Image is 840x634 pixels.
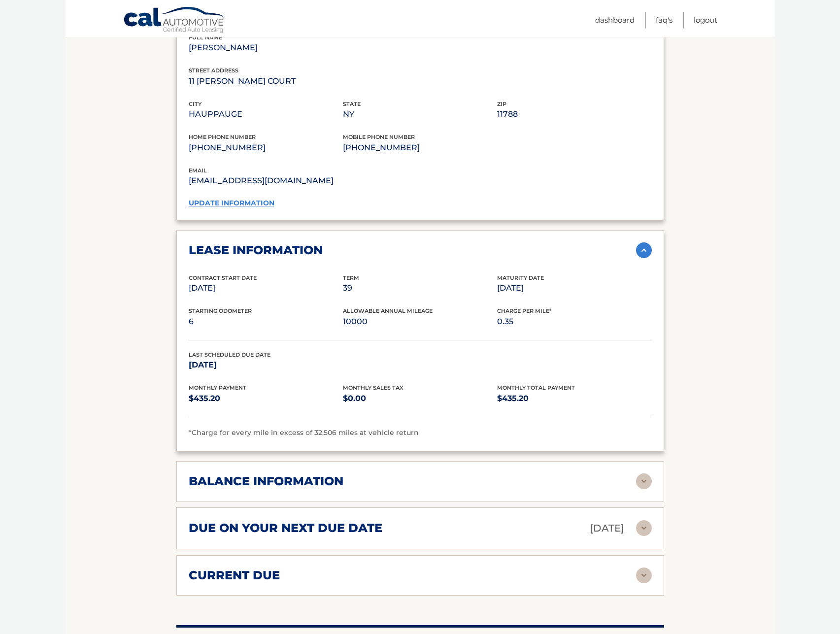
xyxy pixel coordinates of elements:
img: accordion-rest.svg [636,520,652,536]
p: 10000 [343,315,497,329]
span: state [343,100,361,107]
p: [PHONE_NUMBER] [189,141,343,155]
a: Dashboard [595,12,635,28]
span: Allowable Annual Mileage [343,307,433,314]
p: [PERSON_NAME] [189,41,343,55]
p: [EMAIL_ADDRESS][DOMAIN_NAME] [189,174,420,188]
span: Maturity Date [497,274,544,281]
p: NY [343,107,497,121]
p: [DATE] [189,358,343,372]
p: $435.20 [497,392,651,405]
h2: current due [189,568,280,583]
p: [PHONE_NUMBER] [343,141,497,155]
span: Contract Start Date [189,274,257,281]
a: FAQ's [656,12,672,28]
p: 11 [PERSON_NAME] COURT [189,74,343,88]
a: Cal Automotive [123,6,227,35]
p: HAUPPAUGE [189,107,343,121]
span: Monthly Sales Tax [343,384,403,391]
p: 0.35 [497,315,651,329]
p: 6 [189,315,343,329]
p: $435.20 [189,392,343,405]
p: [DATE] [189,281,343,295]
span: Starting Odometer [189,307,252,314]
span: zip [497,100,506,107]
h2: balance information [189,474,343,489]
p: [DATE] [590,520,624,537]
h2: lease information [189,243,323,258]
p: [DATE] [497,281,651,295]
span: Term [343,274,359,281]
span: Monthly Payment [189,384,246,391]
span: email [189,167,207,174]
p: 39 [343,281,497,295]
img: accordion-rest.svg [636,567,652,583]
p: $0.00 [343,392,497,405]
img: accordion-active.svg [636,242,652,258]
a: update information [189,199,274,207]
span: Charge Per Mile* [497,307,552,314]
span: street address [189,67,238,74]
a: Logout [694,12,717,28]
span: *Charge for every mile in excess of 32,506 miles at vehicle return [189,428,419,437]
span: city [189,100,202,107]
span: home phone number [189,133,256,140]
h2: due on your next due date [189,521,382,535]
span: mobile phone number [343,133,415,140]
span: Monthly Total Payment [497,384,575,391]
span: Last Scheduled Due Date [189,351,270,358]
p: 11788 [497,107,651,121]
img: accordion-rest.svg [636,473,652,489]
